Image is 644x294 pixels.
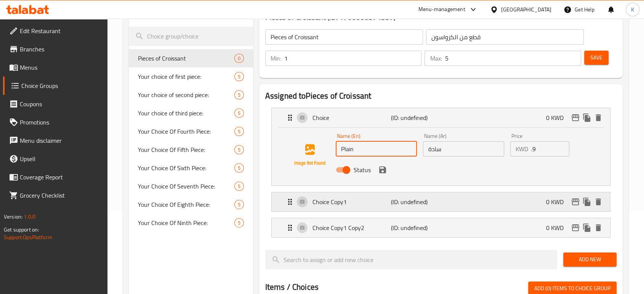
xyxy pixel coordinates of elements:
span: Version: [4,212,22,222]
span: Grocery Checklist [20,191,101,200]
span: Edit Restaurant [20,26,101,35]
button: delete [593,112,604,123]
a: Support.OpsPlatform [4,232,52,242]
input: Please enter price [531,141,570,157]
span: Your choice of third piece: [138,109,234,118]
button: edit [570,196,581,208]
span: Your Choice Of Fourth Piece: [138,127,234,136]
div: [GEOGRAPHIC_DATA] [501,5,551,14]
p: Choice Copy1 [312,197,391,206]
span: Your Choice Of Eighth Piece: [138,200,234,209]
span: Add New [569,255,610,264]
input: Enter name Ar [423,141,504,157]
span: 1.0.0 [24,212,35,222]
button: delete [593,222,604,233]
span: Menus [20,63,101,72]
span: 5 [235,146,244,153]
span: 5 [235,110,244,117]
p: Choice Copy1 Copy2 [312,223,391,232]
div: Expand [272,192,610,211]
span: Branches [20,45,101,54]
h2: Assigned to Pieces of Croissant [265,90,617,102]
div: Choices [234,109,244,118]
p: (ID: undefined) [391,113,443,122]
p: 0 KWD [546,197,570,206]
button: Save [584,51,609,65]
h3: Pieces of Croissant (ID: 1760000574537) [265,11,617,23]
p: Max: [430,54,442,63]
a: Branches [3,40,107,58]
div: Your Choice Of Fifth Piece:5 [129,141,253,159]
span: Your Choice Of Ninth Piece: [138,218,234,227]
button: edit [570,222,581,233]
h2: Choice Groups [135,8,184,20]
div: Menu-management [418,5,465,14]
div: Your Choice Of Eighth Piece:5 [129,195,253,214]
button: delete [593,196,604,208]
div: Choices [234,90,244,99]
div: Pieces of Croissant0 [129,49,253,67]
span: Menu disclaimer [20,136,101,145]
span: 5 [235,219,244,227]
p: 0 KWD [546,113,570,122]
span: Promotions [20,118,101,127]
div: Choices [234,182,244,191]
li: ExpandChoiceName (En)Name (Ar)PriceKWDStatussave [265,105,617,189]
span: Choice Groups [21,81,101,90]
div: Your Choice Of Seventh Piece:5 [129,177,253,195]
button: save [377,164,388,176]
p: (ID: undefined) [391,197,443,206]
span: Coverage Report [20,173,101,182]
div: Your choice of first piece:5 [129,67,253,86]
div: Expand [272,108,610,127]
img: Choice [285,131,334,179]
span: 0 [235,55,244,62]
span: 5 [235,165,244,172]
a: Coverage Report [3,168,107,186]
button: edit [570,112,581,123]
li: Expand [265,215,617,241]
div: Choices [234,145,244,154]
span: Add (0) items to choice group [534,284,610,293]
span: Get support on: [4,225,39,235]
span: Status [354,165,371,174]
span: Pieces of Croissant [138,54,234,63]
input: search [129,27,253,46]
div: Choices [234,200,244,209]
a: Menu disclaimer [3,131,107,150]
button: duplicate [581,196,593,208]
span: Your choice of first piece: [138,72,234,81]
span: Your Choice Of Fifth Piece: [138,145,234,154]
div: Your choice of third piece:5 [129,104,253,122]
div: Choices [234,54,244,63]
a: Edit Restaurant [3,22,107,40]
div: Your Choice Of Sixth Piece:5 [129,159,253,177]
div: Your Choice Of Ninth Piece:5 [129,214,253,232]
span: 5 [235,201,244,208]
a: Grocery Checklist [3,186,107,205]
span: Your Choice Of Sixth Piece: [138,163,234,173]
span: 5 [235,91,244,99]
a: Upsell [3,150,107,168]
p: KWD [516,144,528,153]
p: Min: [271,54,281,63]
div: Expand [272,218,610,237]
button: Add New [563,252,617,267]
span: Save [590,53,602,62]
a: Promotions [3,113,107,131]
span: K [631,5,634,14]
p: 0 KWD [546,223,570,232]
button: duplicate [581,222,593,233]
div: Choices [234,163,244,173]
span: 5 [235,128,244,135]
div: Your choice of second piece:5 [129,86,253,104]
span: Your choice of second piece: [138,90,234,99]
span: Your Choice Of Seventh Piece: [138,182,234,191]
p: (ID: undefined) [391,223,443,232]
span: 5 [235,73,244,80]
div: Choices [234,218,244,227]
input: search [265,250,557,269]
a: Choice Groups [3,77,107,95]
button: duplicate [581,112,593,123]
span: Upsell [20,154,101,163]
